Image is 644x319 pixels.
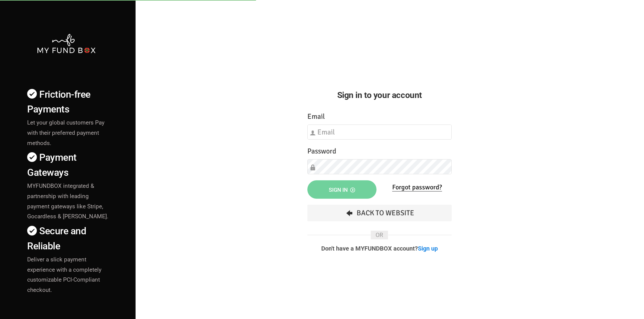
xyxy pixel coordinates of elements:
a: Sign up [418,245,438,252]
span: Deliver a slick payment experience with a completely customizable PCI-Compliant checkout. [27,256,101,294]
span: Let your global customers Pay with their preferred payment methods. [27,119,104,147]
p: Don't have a MYFUNDBOX account? [307,245,452,251]
span: OR [371,231,388,239]
label: Email [307,111,325,122]
button: Sign in [307,180,376,199]
span: MYFUNDBOX integrated & partnership with leading payment gateways like Stripe, Gocardless & [PERSO... [27,182,108,220]
label: Password [307,146,336,157]
a: Back To Website [307,205,452,221]
img: mfbwhite.png [37,33,96,54]
span: Sign in [329,187,355,193]
h4: Secure and Reliable [27,224,111,253]
input: Email [307,125,452,140]
h4: Payment Gateways [27,150,111,180]
h4: Friction-free Payments [27,87,111,117]
h2: Sign in to your account [307,89,452,102]
a: Forgot password? [392,183,442,191]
